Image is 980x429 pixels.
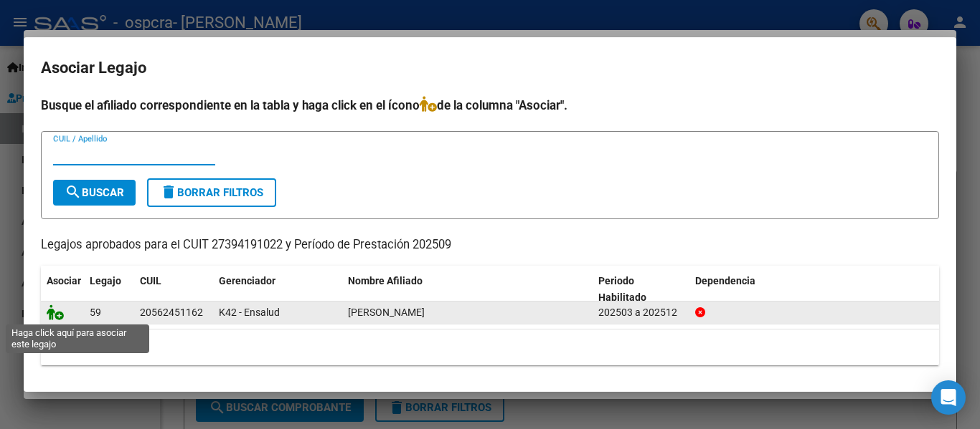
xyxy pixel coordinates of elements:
[689,266,940,313] datatable-header-cell: Dependencia
[931,380,966,415] div: Open Intercom Messenger
[348,275,423,286] span: Nombre Afiliado
[41,236,939,254] p: Legajos aprobados para el CUIT 27394191022 y Período de Prestación 202509
[160,183,177,201] mat-icon: delete
[140,304,203,321] div: 20562451162
[134,266,213,313] datatable-header-cell: CUIL
[41,266,84,313] datatable-header-cell: Asociar
[53,180,136,206] button: Buscar
[348,307,425,318] span: DONATONI ÑAÑEZ SIMON
[593,266,689,313] datatable-header-cell: Periodo Habilitado
[213,266,342,313] datatable-header-cell: Gerenciador
[41,54,939,82] h2: Asociar Legajo
[65,186,124,199] span: Buscar
[65,183,82,201] mat-icon: search
[147,178,276,207] button: Borrar Filtros
[219,275,275,286] span: Gerenciador
[342,266,593,313] datatable-header-cell: Nombre Afiliado
[598,304,684,321] div: 202503 a 202512
[160,186,263,199] span: Borrar Filtros
[41,96,939,115] h4: Busque el afiliado correspondiente en la tabla y haga click en el ícono de la columna "Asociar".
[47,275,81,286] span: Asociar
[219,307,280,318] span: K42 - Ensalud
[84,266,134,313] datatable-header-cell: Legajo
[695,275,755,286] span: Dependencia
[90,275,121,286] span: Legajo
[90,307,101,318] span: 59
[140,275,161,286] span: CUIL
[41,329,939,365] div: 1 registros
[598,275,646,303] span: Periodo Habilitado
